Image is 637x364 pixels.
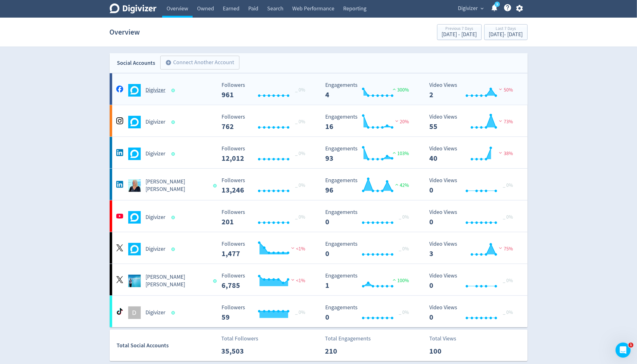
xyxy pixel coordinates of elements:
img: positive-performance.svg [394,182,400,187]
span: 38% [497,150,513,157]
span: Data last synced: 9 Oct 2025, 11:01am (AEDT) [213,184,219,188]
img: negative-performance.svg [497,87,504,92]
a: Emma Lo Russo undefined[PERSON_NAME] [PERSON_NAME] Followers --- _ 0% Followers 13,246 Engagement... [110,169,528,200]
svg: Followers 201 [218,209,313,226]
span: _ 0% [295,150,305,157]
svg: Followers 762 [218,114,313,131]
svg: Followers --- [218,273,313,289]
img: negative-performance.svg [394,119,400,123]
span: _ 0% [503,277,513,284]
div: Last 7 Days [489,26,523,32]
button: Previous 7 Days[DATE] - [DATE] [437,24,482,40]
a: Digivizer undefinedDigivizer Followers --- _ 0% Followers 12,012 Engagements 93 Engagements 93 10... [110,137,528,168]
span: _ 0% [295,214,305,220]
svg: Engagements 0 [322,241,417,258]
svg: Video Views 0 [426,305,520,321]
svg: Video Views 2 [426,82,520,99]
text: 5 [496,2,498,7]
svg: Engagements 93 [322,146,417,162]
span: _ 0% [295,87,305,93]
svg: Video Views 3 [426,241,520,258]
svg: Video Views 0 [426,177,520,194]
span: Data last synced: 8 Oct 2025, 11:02pm (AEDT) [213,279,219,283]
span: 42% [394,182,409,188]
span: expand_more [480,6,485,11]
span: Data last synced: 9 Oct 2025, 1:01pm (AEDT) [171,216,177,219]
svg: Engagements 0 [322,209,417,226]
svg: Followers --- [218,241,313,258]
span: Data last synced: 9 Oct 2025, 4:02am (AEDT) [171,248,177,251]
img: positive-performance.svg [391,150,398,155]
svg: Followers --- [218,177,313,194]
a: Digivizer undefinedDigivizer Followers 762 Followers 762 _ 0% Engagements 16 Engagements 16 20% V... [110,105,528,137]
span: 75% [497,246,513,252]
svg: Followers 961 [218,82,313,99]
img: negative-performance.svg [497,246,504,250]
button: Connect Another Account [160,56,239,70]
iframe: Intercom live chat [616,343,631,358]
div: Previous 7 Days [442,26,477,32]
span: 1 [629,343,634,348]
img: Emma Lo Russo undefined [128,275,141,287]
p: 100 [430,345,466,357]
button: Last 7 Days[DATE]- [DATE] [484,24,528,40]
img: negative-performance.svg [497,119,504,123]
svg: Video Views 55 [426,114,520,131]
svg: Engagements 0 [322,305,417,321]
p: Total Views [430,334,466,343]
span: _ 0% [503,309,513,316]
span: Data last synced: 9 Oct 2025, 7:02pm (AEDT) [171,152,177,156]
img: negative-performance.svg [290,246,296,250]
img: Digivizer undefined [128,148,141,160]
span: 20% [394,119,409,125]
h5: Digivizer [146,87,166,94]
img: negative-performance.svg [290,277,296,282]
a: Digivizer undefinedDigivizer Followers 201 Followers 201 _ 0% Engagements 0 Engagements 0 _ 0% Vi... [110,200,528,232]
span: _ 0% [399,214,409,220]
span: <1% [290,246,305,252]
span: _ 0% [503,214,513,220]
span: _ 0% [503,182,513,188]
img: Emma Lo Russo undefined [128,179,141,192]
h5: Digivizer [146,309,166,316]
div: Total Social Accounts [117,341,217,350]
button: Digivizer [456,3,486,14]
h5: Digivizer [146,214,166,221]
span: 73% [497,119,513,125]
svg: Engagements 96 [322,177,417,194]
p: 210 [325,345,361,357]
a: Emma Lo Russo undefined[PERSON_NAME] [PERSON_NAME] Followers --- Followers 6,785 <1% Engagements ... [110,264,528,295]
svg: Followers 59 [218,305,313,321]
svg: Engagements 4 [322,82,417,99]
a: Digivizer undefinedDigivizer Followers 961 Followers 961 _ 0% Engagements 4 Engagements 4 300% Vi... [110,73,528,105]
span: 50% [497,87,513,93]
span: <1% [290,277,305,284]
span: _ 0% [399,246,409,252]
span: 103% [391,150,409,157]
p: Total Followers [221,334,258,343]
h1: Overview [110,22,140,42]
p: 35,503 [221,345,257,357]
svg: Engagements 16 [322,114,417,131]
div: [DATE] - [DATE] [489,32,523,37]
svg: Video Views 40 [426,146,520,162]
h5: Digivizer [146,118,166,126]
div: [DATE] - [DATE] [442,32,477,37]
span: Data last synced: 9 Oct 2025, 7:02pm (AEDT) [171,120,177,124]
span: 300% [391,87,409,93]
img: Digivizer undefined [128,84,141,97]
h5: Digivizer [146,150,166,158]
h5: [PERSON_NAME] [PERSON_NAME] [146,273,208,288]
p: Total Engagements [325,334,371,343]
img: Digivizer undefined [128,243,141,255]
div: D [128,306,141,319]
span: _ 0% [295,182,305,188]
a: 5 [495,2,500,7]
img: negative-performance.svg [497,150,504,155]
a: Digivizer undefinedDigivizer Followers --- Followers 1,477 <1% Engagements 0 Engagements 0 _ 0% V... [110,232,528,264]
span: add_circle [166,59,172,66]
img: positive-performance.svg [391,87,398,92]
span: Data last synced: 9 Oct 2025, 7:02pm (AEDT) [171,89,177,92]
svg: Followers --- [218,146,313,162]
svg: Video Views 0 [426,209,520,226]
